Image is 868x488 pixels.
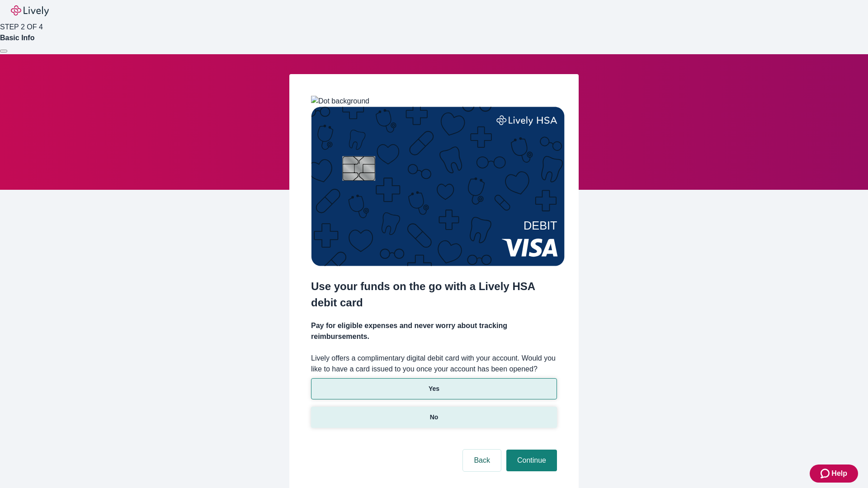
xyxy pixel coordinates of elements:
[311,353,557,375] label: Lively offers a complimentary digital debit card with your account. Would you like to have a card...
[821,468,831,479] svg: Zendesk support icon
[311,378,557,399] button: Yes
[810,465,858,483] button: Zendesk support iconHelp
[463,450,501,471] button: Back
[430,413,439,422] p: No
[11,5,49,16] img: Lively
[429,384,439,394] p: Yes
[506,450,557,471] button: Continue
[311,320,557,342] h4: Pay for eligible expenses and never worry about tracking reimbursements.
[311,407,557,428] button: No
[831,468,847,479] span: Help
[311,96,369,107] img: Dot background
[311,107,565,266] img: Debit card
[311,278,557,311] h2: Use your funds on the go with a Lively HSA debit card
